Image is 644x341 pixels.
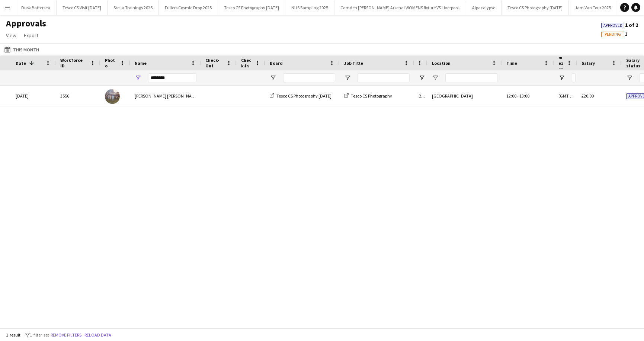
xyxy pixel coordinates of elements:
[159,0,218,15] button: Fullers Cosmic Drop 2025
[60,57,87,68] span: Workforce ID
[57,0,108,15] button: Tesco CS Visit [DATE]
[270,60,283,66] span: Board
[105,57,117,68] span: Photo
[581,60,595,66] span: Salary
[334,0,466,15] button: Camden [PERSON_NAME] Arsenal WOMENS fixture VS Liverpool.
[344,93,392,99] a: Tesco CS Photography
[427,86,502,106] div: [GEOGRAPHIC_DATA]
[432,74,439,81] button: Open Filter Menu
[572,73,576,82] input: Timezone Filter Input
[445,73,497,82] input: Location Filter Input
[21,31,41,40] a: Export
[506,60,517,66] span: Time
[15,0,57,15] button: Dusk Battersea
[285,0,334,15] button: NUS Sampling 2025
[517,93,519,99] span: -
[3,31,19,40] a: View
[108,0,159,15] button: Stella Trainings 2025
[432,60,451,66] span: Location
[358,73,410,82] input: Job Title Filter Input
[49,331,83,339] button: Remove filters
[419,74,425,81] button: Open Filter Menu
[601,31,628,37] span: 1
[56,86,100,106] div: 3556
[218,0,285,15] button: Tesco CS Photography [DATE]
[344,60,363,66] span: Job Title
[148,73,196,82] input: Name Filter Input
[626,74,633,81] button: Open Filter Menu
[24,32,38,39] span: Export
[270,74,276,81] button: Open Filter Menu
[601,22,638,28] span: 1 of 2
[605,32,621,37] span: Pending
[6,32,16,39] span: View
[270,93,331,99] a: Tesco CS Photography [DATE]
[130,86,201,106] div: [PERSON_NAME] [PERSON_NAME]
[105,89,120,104] img: Jessica Kate Clements
[283,73,335,82] input: Board Filter Input
[603,23,622,28] span: Approved
[276,93,331,99] span: Tesco CS Photography [DATE]
[16,60,26,66] span: Date
[506,93,516,99] span: 12:00
[83,331,113,339] button: Reload data
[3,45,41,54] button: This Month
[344,74,351,81] button: Open Filter Menu
[569,0,617,15] button: Jam Van Tour 2025
[581,93,594,99] span: £20.00
[351,93,392,99] span: Tesco CS Photography
[135,60,147,66] span: Name
[519,93,529,99] span: 13:00
[502,0,569,15] button: Tesco CS Photography [DATE]
[558,74,565,81] button: Open Filter Menu
[241,57,252,68] span: Check-In
[205,57,223,68] span: Check-Out
[11,86,56,106] div: [DATE]
[135,74,141,81] button: Open Filter Menu
[414,86,427,106] div: Brand Ambassador
[554,86,577,106] div: (GMT/BST) [GEOGRAPHIC_DATA]
[30,332,49,338] span: 1 filter set
[558,49,564,77] span: Timezone
[466,0,502,15] button: Alpacalypse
